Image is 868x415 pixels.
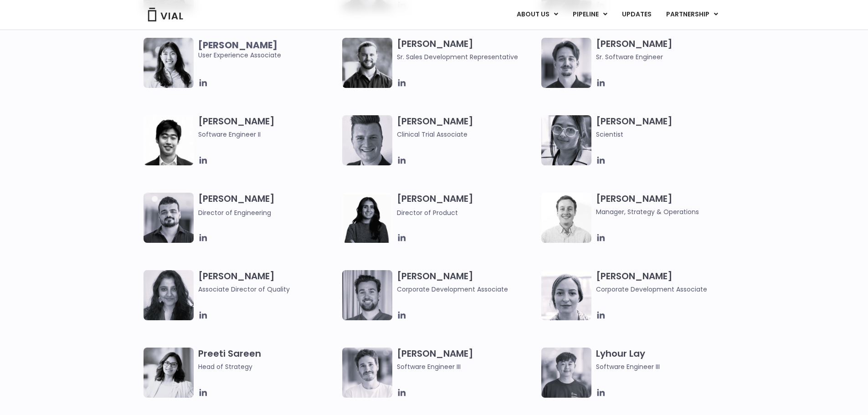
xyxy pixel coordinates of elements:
[397,129,537,139] span: Clinical Trial Associate
[198,270,338,294] h3: [PERSON_NAME]
[198,129,338,139] span: Software Engineer II
[397,348,537,372] h3: [PERSON_NAME]
[509,7,565,22] a: ABOUT USMenu Toggle
[596,52,736,62] span: Sr. Software Engineer
[397,270,537,294] h3: [PERSON_NAME]
[541,348,591,398] img: Ly
[198,39,277,51] b: [PERSON_NAME]
[397,193,537,218] h3: [PERSON_NAME]
[541,38,591,88] img: Fran
[147,8,184,21] img: Vial Logo
[144,115,194,165] img: Jason Zhang
[342,115,392,165] img: Headshot of smiling man named Collin
[342,38,392,88] img: Image of smiling man named Hugo
[198,284,338,294] span: Associate Director of Quality
[596,193,736,217] h3: [PERSON_NAME]
[397,208,458,217] span: Director of Product
[541,115,591,165] img: Headshot of smiling woman named Anjali
[596,284,736,294] span: Corporate Development Associate
[144,270,194,320] img: Headshot of smiling woman named Bhavika
[596,207,736,217] span: Manager, Strategy & Operations
[397,362,537,372] span: Software Engineer III
[596,129,736,139] span: Scientist
[198,40,338,60] span: User Experience Associate
[144,348,194,398] img: Image of smiling woman named Pree
[342,270,392,320] img: Image of smiling man named Thomas
[596,270,736,294] h3: [PERSON_NAME]
[198,208,271,217] span: Director of Engineering
[596,38,736,62] h3: [PERSON_NAME]
[198,193,338,218] h3: [PERSON_NAME]
[198,348,338,372] h3: Preeti Sareen
[615,7,658,22] a: UPDATES
[397,38,537,62] h3: [PERSON_NAME]
[541,193,591,243] img: Kyle Mayfield
[596,362,736,372] span: Software Engineer III
[198,115,338,139] h3: [PERSON_NAME]
[144,193,194,243] img: Igor
[397,52,537,62] span: Sr. Sales Development Representative
[565,7,614,22] a: PIPELINEMenu Toggle
[397,115,537,139] h3: [PERSON_NAME]
[596,115,736,139] h3: [PERSON_NAME]
[596,348,736,372] h3: Lyhour Lay
[342,348,392,398] img: Headshot of smiling man named Fran
[397,284,537,294] span: Corporate Development Associate
[541,270,591,320] img: Headshot of smiling woman named Beatrice
[659,7,725,22] a: PARTNERSHIPMenu Toggle
[198,362,338,372] span: Head of Strategy
[342,193,392,243] img: Smiling woman named Ira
